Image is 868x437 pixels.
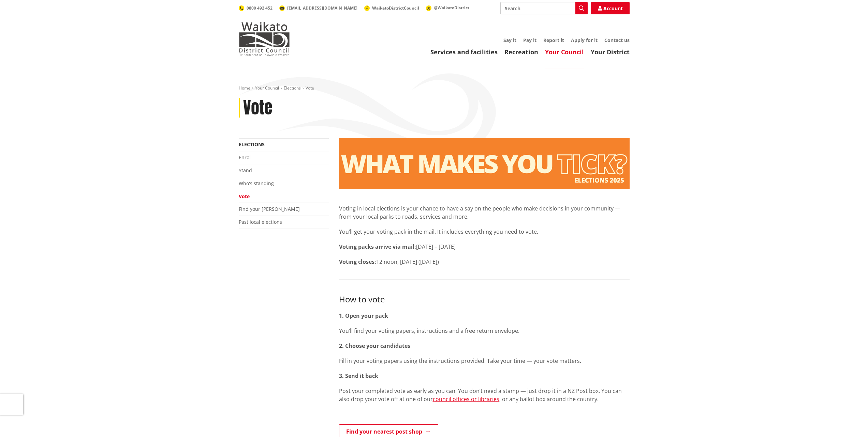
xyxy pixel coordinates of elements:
p: [DATE] – [DATE] [339,243,630,251]
input: Search input [500,2,588,14]
strong: Voting packs arrive via mail: [339,243,416,250]
a: Elections [284,85,301,91]
strong: 3. Send it back [339,372,378,380]
a: Say it [503,37,516,43]
a: Home [239,85,250,91]
nav: breadcrumb [239,85,630,91]
a: Recreation [504,48,538,56]
a: Report it [543,37,564,43]
a: @WaikatoDistrict [426,5,469,11]
a: Apply for it [571,37,598,43]
a: Services and facilities [430,48,498,56]
a: [EMAIL_ADDRESS][DOMAIN_NAME] [279,5,357,11]
a: Your Council [255,85,279,91]
p: Fill in your voting papers using the instructions provided. Take your time — your vote matters. [339,357,630,365]
span: [EMAIL_ADDRESS][DOMAIN_NAME] [287,5,357,11]
a: Elections [239,141,265,148]
a: Vote [239,193,250,200]
a: 0800 492 452 [239,5,273,11]
p: Voting in local elections is your chance to have a say on the people who make decisions in your c... [339,204,630,221]
p: You’ll get your voting pack in the mail. It includes everything you need to vote. [339,228,630,236]
a: Who's standing [239,180,274,187]
span: 12 noon, [DATE] ([DATE]) [376,258,439,265]
a: council offices or libraries [433,395,499,403]
a: Find your [PERSON_NAME] [239,206,300,212]
strong: 2. Choose your candidates [339,342,410,350]
strong: Voting closes: [339,258,376,265]
span: You’ll find your voting papers, instructions and a free return envelope. [339,327,519,334]
img: Vote banner [339,138,630,189]
a: WaikatoDistrictCouncil [364,5,419,11]
span: Vote [306,85,314,91]
p: Post your completed vote as early as you can. You don’t need a stamp — just drop it in a NZ Post ... [339,387,630,403]
a: Your District [591,48,630,56]
a: Pay it [523,37,536,43]
a: Your Council [545,48,584,56]
span: WaikatoDistrictCouncil [372,5,419,11]
a: Past local elections [239,219,282,225]
strong: 1. Open your pack [339,312,388,319]
h3: How to vote [339,293,630,305]
span: @WaikatoDistrict [434,5,469,11]
a: Stand [239,167,252,174]
h1: Vote [243,98,272,118]
a: Account [591,2,630,14]
span: 0800 492 452 [247,5,273,11]
img: Waikato District Council - Te Kaunihera aa Takiwaa o Waikato [239,22,290,56]
a: Contact us [604,37,630,43]
a: Enrol [239,154,251,161]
